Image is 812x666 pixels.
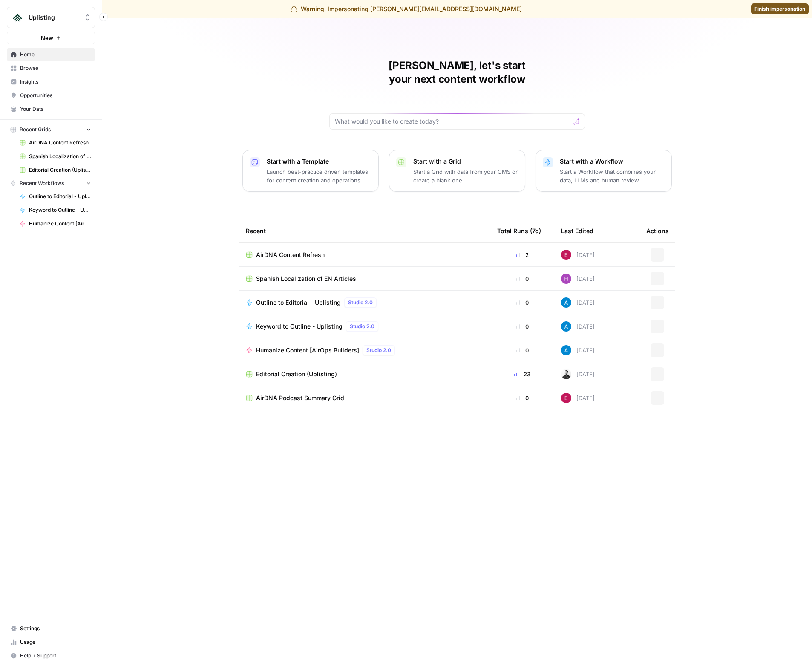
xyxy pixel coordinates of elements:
span: Studio 2.0 [366,346,391,354]
span: Spanish Localization of EN Articles [256,274,356,283]
span: Browse [20,64,91,72]
p: Start with a Template [267,157,371,166]
p: Start with a Workflow [560,157,665,166]
span: Editorial Creation (Uplisting) [29,166,91,174]
button: Start with a TemplateLaunch best-practice driven templates for content creation and operations [242,150,379,192]
a: Keyword to Outline - Uplisting [16,203,95,217]
div: 23 [497,370,547,378]
a: Spanish Localization of EN Articles [16,150,95,163]
button: Start with a GridStart a Grid with data from your CMS or create a blank one [389,150,525,192]
button: Recent Grids [7,123,95,136]
div: Total Runs (7d) [497,219,541,242]
img: 6hq96n2leobrsvlurjgw6fk7c669 [561,250,571,260]
div: 0 [497,274,547,283]
input: What would you like to create today? [335,117,569,126]
div: Actions [646,219,669,242]
img: s3daeat8gwktyg8b6fk5sb8x1vos [561,274,571,284]
h1: [PERSON_NAME], let's start your next content workflow [329,59,585,86]
span: AirDNA Podcast Summary Grid [256,394,344,402]
a: Home [7,48,95,61]
button: Start with a WorkflowStart a Workflow that combines your data, LLMs and human review [536,150,672,192]
div: 2 [497,251,547,259]
span: Settings [20,625,91,632]
div: Warning! Impersonating [PERSON_NAME][EMAIL_ADDRESS][DOMAIN_NAME] [291,5,522,13]
a: Outline to Editorial - Uplisting [16,190,95,203]
a: Editorial Creation (Uplisting) [16,163,95,177]
a: Outline to Editorial - UplistingStudio 2.0 [246,297,484,308]
div: [DATE] [561,321,595,332]
span: Outline to Editorial - Uplisting [29,193,91,200]
div: 0 [497,394,547,402]
span: Humanize Content [AirOps Builders] [29,220,91,228]
span: Keyword to Outline - Uplisting [29,206,91,214]
div: [DATE] [561,345,595,355]
img: 6hq96n2leobrsvlurjgw6fk7c669 [561,393,571,403]
span: Keyword to Outline - Uplisting [256,322,343,331]
p: Start a Workflow that combines your data, LLMs and human review [560,167,665,185]
span: Your Data [20,105,91,113]
a: AirDNA Podcast Summary Grid [246,394,484,402]
span: Studio 2.0 [350,323,374,330]
span: Outline to Editorial - Uplisting [256,298,341,307]
div: [DATE] [561,393,595,403]
div: 0 [497,322,547,331]
button: Help + Support [7,649,95,663]
a: Opportunities [7,89,95,102]
span: AirDNA Content Refresh [29,139,91,147]
img: tk4fd38h7lsi92jkuiz1rjly28yk [561,369,571,379]
a: Your Data [7,102,95,116]
img: o3cqybgnmipr355j8nz4zpq1mc6x [561,297,571,308]
span: Help + Support [20,652,91,660]
span: Recent Grids [20,126,51,133]
div: Recent [246,219,484,242]
p: Launch best-practice driven templates for content creation and operations [267,167,371,185]
a: Editorial Creation (Uplisting) [246,370,484,378]
p: Start a Grid with data from your CMS or create a blank one [413,167,518,185]
span: Finish impersonation [754,5,805,13]
p: Start with a Grid [413,157,518,166]
img: Uplisting Logo [10,10,25,25]
a: Usage [7,635,95,649]
span: Humanize Content [AirOps Builders] [256,346,359,355]
a: Settings [7,622,95,635]
a: Browse [7,61,95,75]
span: Editorial Creation (Uplisting) [256,370,337,378]
span: Insights [20,78,91,86]
a: Finish impersonation [751,3,809,14]
span: Home [20,51,91,58]
img: o3cqybgnmipr355j8nz4zpq1mc6x [561,321,571,332]
a: AirDNA Content Refresh [246,251,484,259]
span: Studio 2.0 [348,299,373,306]
div: [DATE] [561,297,595,308]
div: [DATE] [561,369,595,379]
span: Usage [20,638,91,646]
div: [DATE] [561,250,595,260]
div: [DATE] [561,274,595,284]
span: Recent Workflows [20,179,64,187]
a: Spanish Localization of EN Articles [246,274,484,283]
a: Humanize Content [AirOps Builders] [16,217,95,231]
img: o3cqybgnmipr355j8nz4zpq1mc6x [561,345,571,355]
div: Last Edited [561,219,593,242]
a: Insights [7,75,95,89]
button: New [7,32,95,44]
button: Recent Workflows [7,177,95,190]
span: Opportunities [20,92,91,99]
span: New [41,34,53,42]
span: Spanish Localization of EN Articles [29,153,91,160]
button: Workspace: Uplisting [7,7,95,28]
span: AirDNA Content Refresh [256,251,325,259]
div: 0 [497,298,547,307]
span: Uplisting [29,13,80,22]
a: AirDNA Content Refresh [16,136,95,150]
div: 0 [497,346,547,355]
a: Keyword to Outline - UplistingStudio 2.0 [246,321,484,332]
a: Humanize Content [AirOps Builders]Studio 2.0 [246,345,484,355]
